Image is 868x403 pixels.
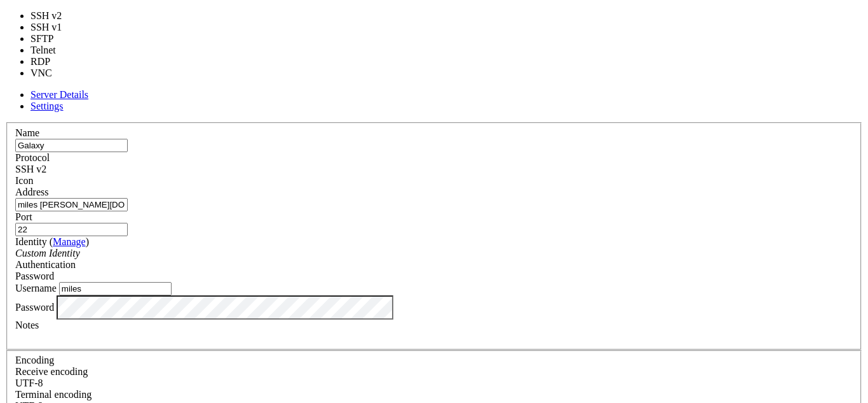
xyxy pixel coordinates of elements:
label: Protocol [15,152,50,163]
label: Encoding [15,355,54,365]
div: UTF-8 [15,378,853,389]
label: Port [15,211,32,222]
label: Password [15,301,54,312]
li: SFTP [31,33,77,45]
span: UTF-8 [15,378,43,388]
input: Server Name [15,139,128,152]
label: The default terminal encoding. ISO-2022 enables character map translations (like graphics maps). ... [15,389,92,400]
label: Authentication [15,259,76,270]
input: Host Name or IP [15,198,128,211]
a: Server Details [31,89,88,100]
i: Custom Identity [15,248,80,258]
span: Password [15,271,54,281]
a: Settings [31,101,64,111]
div: (0, 1) [5,17,10,28]
li: SSH v2 [31,10,77,22]
label: Name [15,127,39,138]
span: ( ) [50,236,89,247]
div: SSH v2 [15,164,853,175]
li: RDP [31,56,77,67]
div: Custom Identity [15,248,853,259]
a: Manage [53,236,86,247]
span: SSH v2 [15,164,46,174]
label: Icon [15,175,33,186]
label: Address [15,187,48,197]
li: Telnet [31,45,77,56]
label: Username [15,283,57,293]
label: Identity [15,236,89,247]
div: Password [15,271,853,282]
input: Login Username [59,282,172,295]
li: SSH v1 [31,22,77,33]
input: Port Number [15,223,128,236]
label: Set the expected encoding for data received from the host. If the encodings do not match, visual ... [15,366,88,377]
label: Notes [15,320,39,330]
x-row: Connecting [TECHNICAL_ID]... [5,5,702,17]
li: VNC [31,67,77,79]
